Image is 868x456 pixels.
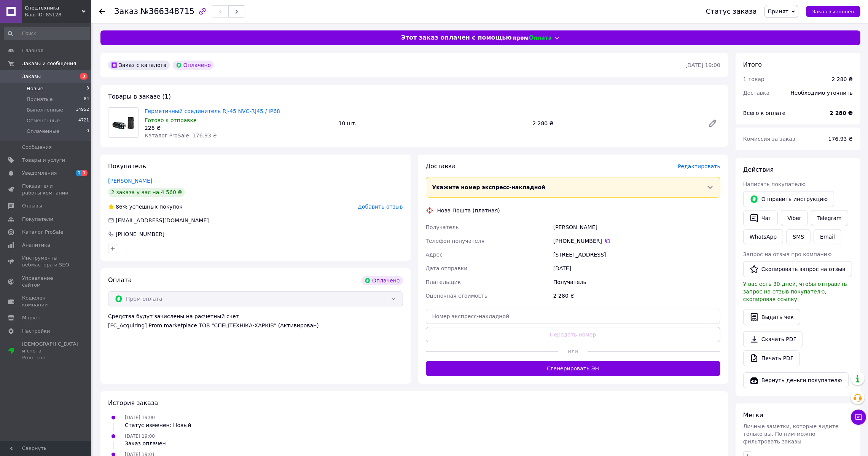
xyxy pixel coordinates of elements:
[76,170,82,176] span: 1
[743,181,806,187] span: Написать покупателю
[22,314,41,321] span: Маркет
[851,410,866,425] button: Чат с покупателем
[743,331,803,347] a: Скачать PDF
[552,275,722,289] div: Получатель
[743,309,800,325] button: Выдать чек
[743,423,839,445] span: Личные заметки, которые видите только вы. По ним можно фильтровать заказы
[22,73,41,80] span: Заказы
[553,237,720,245] div: [PHONE_NUMBER]
[706,8,757,15] div: Статус заказа
[358,204,403,210] span: Добавить отзыв
[22,341,78,362] span: [DEMOGRAPHIC_DATA] и счета
[743,229,783,244] a: WhatsApp
[108,163,146,170] span: Покупатель
[336,118,530,129] div: 10 шт.
[743,166,774,173] span: Действия
[145,108,280,114] a: Герметичный соединитель RJ-45 NVC-RJ45 / IP68
[99,8,105,15] div: Вернуться назад
[108,61,170,70] div: Заказ с каталога
[832,75,853,83] div: 2 280 ₴
[22,183,70,196] span: Показатели работы компании
[27,117,60,124] span: Отмененные
[125,415,155,420] span: [DATE] 19:00
[76,107,89,113] span: 14952
[145,124,333,132] div: 228 ₴
[108,93,171,100] span: Товары в заказе (1)
[108,313,403,329] div: Средства будут зачислены на расчетный счет
[768,8,788,14] span: Принят
[22,202,42,209] span: Отзывы
[108,108,138,137] img: Герметичный соединитель RJ-45 NVC-RJ45 / IP68
[552,220,722,234] div: [PERSON_NAME]
[814,229,841,244] button: Email
[116,204,127,210] span: 86%
[108,188,185,197] div: 2 заказа у вас на 4 560 ₴
[27,128,59,135] span: Оплаченные
[25,11,91,18] div: Ваш ID: 85128
[108,203,183,210] div: успешных покупок
[78,117,89,124] span: 4721
[830,110,853,116] b: 2 280 ₴
[108,399,158,407] span: История заказа
[426,252,443,258] span: Адрес
[81,170,88,176] span: 1
[108,322,403,329] div: [FC_Acquiring] Prom marketplace ТОВ "СПЕЦТЕХНІКА-ХАРКІВ" (Активирован)
[22,170,57,177] span: Уведомления
[786,85,857,101] div: Необходимо уточнить
[552,248,722,261] div: [STREET_ADDRESS]
[22,144,52,151] span: Сообщения
[426,224,459,230] span: Получатель
[27,85,43,92] span: Новые
[22,216,53,223] span: Покупатели
[743,350,800,366] a: Печать PDF
[115,230,165,238] div: [PHONE_NUMBER]
[426,361,721,376] button: Сгенерировать ЭН
[84,96,89,103] span: 84
[743,372,849,388] button: Вернуть деньги покупателю
[552,289,722,303] div: 2 280 ₴
[743,90,769,96] span: Доставка
[426,238,485,244] span: Телефон получателя
[173,61,214,70] div: Оплачено
[552,261,722,275] div: [DATE]
[743,191,834,207] button: Отправить инструкцию
[743,76,764,82] span: 1 товар
[743,136,795,142] span: Комиссия за заказ
[558,348,588,355] span: или
[401,33,512,42] span: Этот заказ оплачен с помощью
[22,275,70,289] span: Управление сайтом
[705,116,720,131] a: Редактировать
[125,440,166,447] div: Заказ оплачен
[685,62,720,68] time: [DATE] 19:00
[743,110,785,116] span: Всего к оплате
[743,251,832,257] span: Запрос на отзыв про компанию
[25,5,82,11] span: Спецтехника
[108,276,132,284] span: Оплата
[426,163,456,170] span: Доставка
[145,117,197,123] span: Готово к отправке
[140,7,194,16] span: №366348715
[426,279,461,285] span: Плательщик
[811,210,848,226] a: Telegram
[125,434,155,439] span: [DATE] 19:00
[806,6,860,17] button: Заказ выполнен
[362,276,403,285] div: Оплачено
[426,265,468,271] span: Дата отправки
[743,61,762,68] span: Итого
[22,60,76,67] span: Заказы и сообщения
[781,210,807,226] a: Viber
[22,242,50,249] span: Аналитика
[432,184,546,190] span: Укажите номер экспресс-накладной
[426,293,488,299] span: Оценочная стоимость
[22,255,70,268] span: Инструменты вебмастера и SEO
[114,7,138,16] span: Заказ
[743,411,763,419] span: Метки
[27,107,63,113] span: Выполненные
[22,354,78,361] div: Prom топ
[108,178,152,184] a: [PERSON_NAME]
[22,295,70,308] span: Кошелек компании
[22,229,63,236] span: Каталог ProSale
[86,128,89,135] span: 0
[145,132,217,139] span: Каталог ProSale: 176.93 ₴
[125,421,191,429] div: Статус изменен: Новый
